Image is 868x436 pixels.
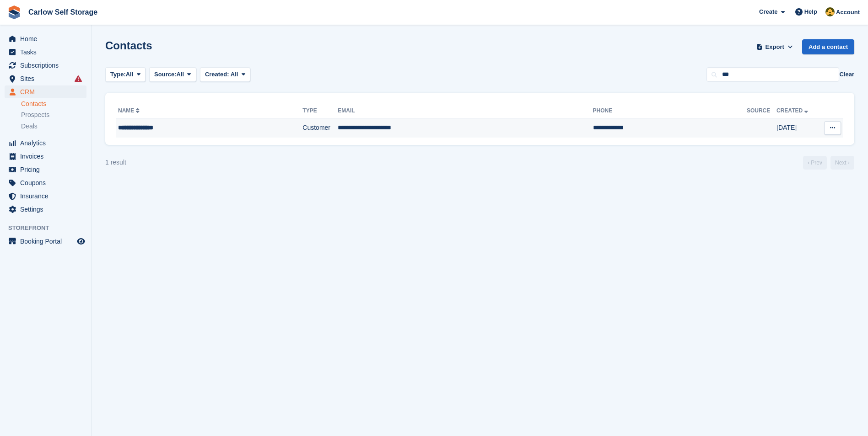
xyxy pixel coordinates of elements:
[20,32,75,45] span: Home
[801,156,856,170] nav: Page
[836,8,860,17] span: Account
[803,156,827,170] a: Previous
[5,72,86,85] a: menu
[5,59,86,72] a: menu
[825,7,835,16] img: Kevin Moore
[126,70,134,79] span: All
[105,158,126,167] div: 1 result
[20,59,75,72] span: Subscriptions
[5,203,86,216] a: menu
[839,70,854,79] button: Clear
[776,118,819,138] td: [DATE]
[747,104,776,118] th: Source
[5,235,86,248] a: menu
[804,7,817,16] span: Help
[205,71,229,78] span: Created:
[20,150,75,163] span: Invoices
[105,39,152,52] h1: Contacts
[20,137,75,149] span: Analytics
[110,70,126,79] span: Type:
[5,137,86,149] a: menu
[20,46,75,58] span: Tasks
[5,85,86,98] a: menu
[766,43,784,52] span: Export
[5,46,86,58] a: menu
[154,70,176,79] span: Source:
[20,176,75,189] span: Coupons
[20,72,75,85] span: Sites
[759,7,777,16] span: Create
[5,163,86,176] a: menu
[25,5,101,20] a: Carlow Self Storage
[21,100,86,108] a: Contacts
[8,223,91,233] span: Storefront
[21,111,49,119] span: Prospects
[200,67,250,82] button: Created: All
[75,236,86,247] a: Preview store
[802,39,854,54] a: Add a contact
[20,235,75,248] span: Booking Portal
[302,118,338,138] td: Customer
[75,75,82,82] i: Smart entry sync failures have occurred
[20,203,75,216] span: Settings
[20,85,75,98] span: CRM
[7,5,21,19] img: stora-icon-8386f47178a22dfd0bd8f6a31ec36ba5ce8667c1dd55bd0f319d3a0aa187defe.svg
[302,104,338,118] th: Type
[755,39,795,54] button: Export
[118,107,141,114] a: Name
[149,67,196,82] button: Source: All
[20,163,75,176] span: Pricing
[5,150,86,163] a: menu
[338,104,593,118] th: Email
[593,104,747,118] th: Phone
[21,110,86,120] a: Prospects
[21,122,86,131] a: Deals
[830,156,854,170] a: Next
[776,107,810,114] a: Created
[5,190,86,202] a: menu
[105,67,146,82] button: Type: All
[20,190,75,202] span: Insurance
[231,71,238,78] span: All
[5,32,86,45] a: menu
[5,176,86,189] a: menu
[177,70,184,79] span: All
[21,122,38,131] span: Deals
